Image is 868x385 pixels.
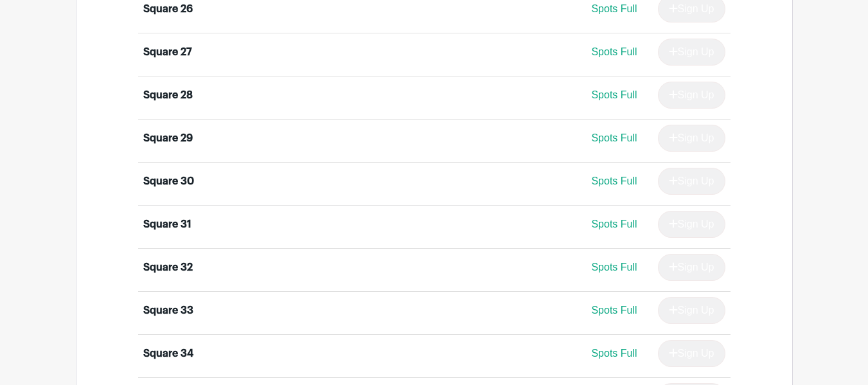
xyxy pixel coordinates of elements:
[591,46,637,57] span: Spots Full
[143,1,193,17] div: Square 26
[143,303,193,318] div: Square 33
[143,174,194,189] div: Square 30
[591,348,637,359] span: Spots Full
[143,346,193,361] div: Square 34
[143,260,193,275] div: Square 32
[143,87,193,103] div: Square 28
[591,219,637,229] span: Spots Full
[591,305,637,316] span: Spots Full
[143,217,191,232] div: Square 31
[591,262,637,273] span: Spots Full
[591,89,637,100] span: Spots Full
[143,44,192,60] div: Square 27
[591,132,637,143] span: Spots Full
[591,175,637,186] span: Spots Full
[591,3,637,14] span: Spots Full
[143,130,193,146] div: Square 29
